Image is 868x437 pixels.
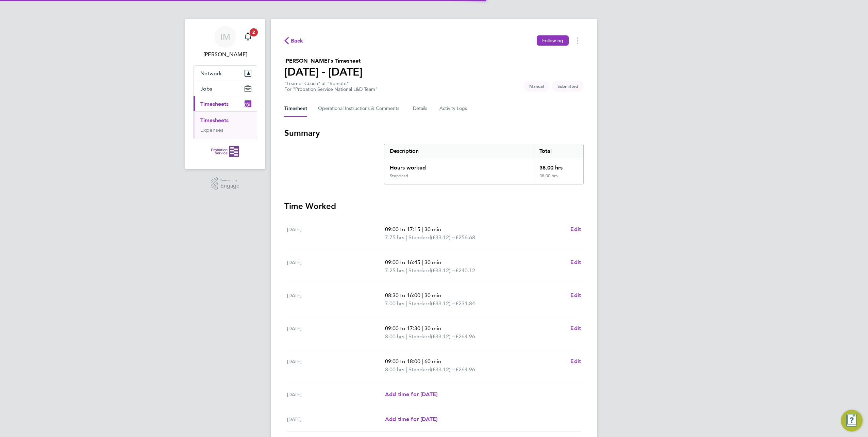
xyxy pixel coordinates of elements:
[431,300,455,307] span: (£33.12) =
[287,415,385,423] div: [DATE]
[570,357,581,366] a: Edit
[385,267,404,274] span: 7.25 hrs
[570,358,581,365] span: Edit
[385,391,437,398] span: Add time for [DATE]
[385,390,437,399] a: Add time for [DATE]
[385,300,404,307] span: 7.00 hrs
[287,324,385,341] div: [DATE]
[211,146,239,157] img: probationservice-logo-retina.png
[194,96,257,111] button: Timesheets
[291,37,303,45] span: Back
[194,81,257,96] button: Jobs
[406,234,407,241] span: |
[406,366,407,373] span: |
[384,158,534,173] div: Hours worked
[385,358,420,365] span: 09:00 to 18:00
[408,300,431,308] span: Standard
[194,66,257,81] button: Network
[537,35,569,46] button: Following
[431,366,455,373] span: (£33.12) =
[284,100,307,117] button: Timesheet
[570,292,581,298] span: Edit
[571,35,584,46] button: Timesheets Menu
[422,292,423,298] span: |
[284,86,378,92] div: For "Probation Service National L&D Team"
[284,65,363,79] h1: [DATE] - [DATE]
[422,325,423,331] span: |
[193,26,257,59] a: IM[PERSON_NAME]
[384,144,534,158] div: Description
[287,291,385,308] div: [DATE]
[455,366,475,373] span: £264.96
[534,158,583,173] div: 38.00 hrs
[422,358,423,365] span: |
[384,144,584,184] div: Summary
[424,259,441,265] span: 30 min
[200,70,222,77] span: Network
[408,266,431,275] span: Standard
[841,410,863,432] button: Engage Resource Center
[455,333,475,340] span: £264.96
[570,291,581,300] a: Edit
[385,234,404,241] span: 7.75 hrs
[439,100,468,117] button: Activity Logs
[408,333,431,341] span: Standard
[534,173,583,184] div: 38.00 hrs
[200,117,229,124] a: Timesheets
[385,416,437,422] span: Add time for [DATE]
[570,325,581,331] span: Edit
[241,26,255,48] a: 2
[424,226,441,232] span: 30 min
[431,333,455,340] span: (£33.12) =
[424,358,441,365] span: 60 min
[250,28,258,36] span: 2
[406,267,407,274] span: |
[385,226,420,232] span: 09:00 to 17:15
[422,259,423,265] span: |
[570,225,581,233] a: Edit
[534,144,583,158] div: Total
[524,81,549,92] span: This timesheet was manually created.
[552,81,584,92] span: This timesheet is Submitted.
[390,173,408,179] div: Standard
[385,259,420,265] span: 09:00 to 16:45
[455,234,475,241] span: £256.68
[200,127,223,133] a: Expenses
[570,258,581,266] a: Edit
[406,300,407,307] span: |
[385,292,420,298] span: 08:30 to 16:00
[185,19,265,169] nav: Main navigation
[406,333,407,340] span: |
[287,258,385,275] div: [DATE]
[385,325,420,331] span: 09:00 to 17:30
[287,225,385,242] div: [DATE]
[200,101,229,107] span: Timesheets
[413,100,429,117] button: Details
[318,100,402,117] button: Operational Instructions & Comments
[220,177,239,183] span: Powered by
[542,37,563,44] span: Following
[431,234,455,241] span: (£33.12) =
[284,36,303,45] button: Back
[284,128,584,139] h3: Summary
[200,85,212,92] span: Jobs
[422,226,423,232] span: |
[455,267,475,274] span: £240.12
[385,366,404,373] span: 8.00 hrs
[570,226,581,232] span: Edit
[570,259,581,265] span: Edit
[284,81,378,92] div: "Learner Coach" at "Remote"
[424,292,441,298] span: 30 min
[211,177,240,190] a: Powered byEngage
[287,390,385,399] div: [DATE]
[193,50,257,59] span: Inga Markelyte
[570,324,581,333] a: Edit
[194,111,257,139] div: Timesheets
[287,357,385,374] div: [DATE]
[284,57,363,65] h2: [PERSON_NAME]'s Timesheet
[385,415,437,423] a: Add time for [DATE]
[424,325,441,331] span: 30 min
[193,146,257,157] a: Go to home page
[220,32,230,41] span: IM
[385,333,404,340] span: 8.00 hrs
